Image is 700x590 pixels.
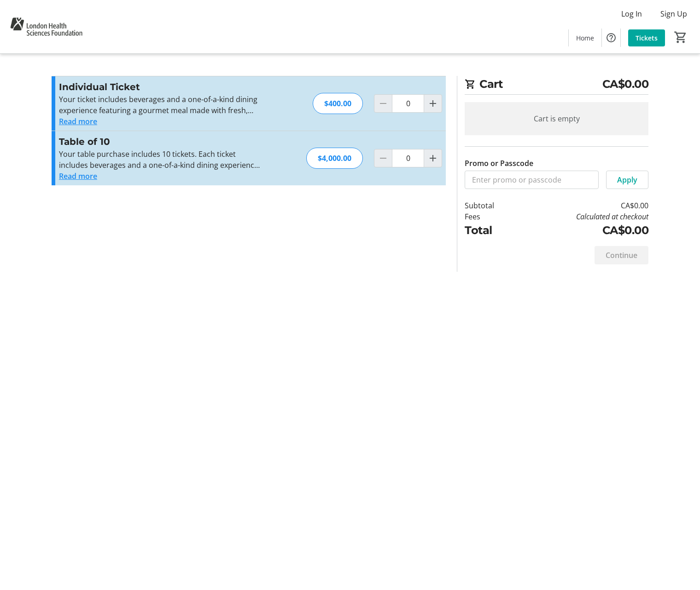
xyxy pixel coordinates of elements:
[59,116,97,127] button: Read more
[392,149,424,167] input: Table of 10 Quantity
[465,200,518,211] td: Subtotal
[576,33,594,43] span: Home
[59,94,260,116] p: Your ticket includes beverages and a one-of-a-kind dining experience featuring a gourmet meal mad...
[614,6,649,21] button: Log In
[465,102,648,135] div: Cart is empty
[59,135,260,149] h3: Table of 10
[672,29,689,46] button: Cart
[518,200,648,211] td: CA$0.00
[628,29,665,46] a: Tickets
[59,171,97,182] button: Read more
[518,211,648,222] td: Calculated at checkout
[465,76,648,95] h2: Cart
[621,8,642,19] span: Log In
[392,94,424,113] input: Individual Ticket Quantity
[606,171,648,189] button: Apply
[306,148,363,169] div: $4,000.00
[59,80,260,94] h3: Individual Ticket
[424,149,442,167] button: Increment by one
[653,6,694,21] button: Sign Up
[465,211,518,222] td: Fees
[602,29,620,47] button: Help
[424,95,442,112] button: Increment by one
[617,174,637,185] span: Apply
[518,222,648,239] td: CA$0.00
[465,171,599,189] input: Enter promo or passcode
[6,4,87,50] img: London Health Sciences Foundation's Logo
[636,33,658,43] span: Tickets
[465,158,533,169] label: Promo or Passcode
[465,222,518,239] td: Total
[602,76,649,92] span: CA$0.00
[313,93,363,114] div: $400.00
[59,149,260,171] p: Your table purchase includes 10 tickets. Each ticket includes beverages and a one-of-a-kind dinin...
[660,8,687,19] span: Sign Up
[569,29,601,46] a: Home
